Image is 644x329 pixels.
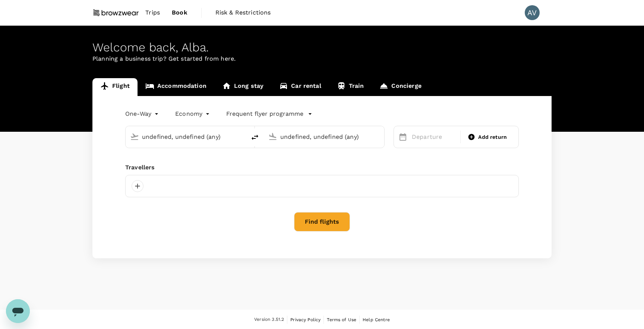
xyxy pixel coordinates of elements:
[327,317,356,322] span: Terms of Use
[92,41,552,54] div: Welcome back , Alba .
[379,136,381,137] button: Open
[363,316,390,324] a: Help Centre
[92,4,139,21] img: Browzwear Solutions Pte Ltd
[125,163,519,172] div: Travellers
[226,109,312,118] button: Frequent flyer programme
[6,299,30,323] iframe: Button to launch messaging window
[175,108,211,120] div: Economy
[214,78,271,96] a: Long stay
[92,54,552,63] p: Planning a business trip? Get started from here.
[363,317,390,322] span: Help Centre
[145,8,160,17] span: Trips
[329,78,372,96] a: Train
[172,8,187,17] span: Book
[290,316,321,324] a: Privacy Policy
[294,212,350,231] button: Find flights
[478,133,507,141] span: Add return
[280,131,369,143] input: Going to
[372,78,429,96] a: Concierge
[241,136,242,137] button: Open
[125,108,160,120] div: One-Way
[525,5,540,20] div: AV
[92,78,138,96] a: Flight
[412,132,456,141] p: Departure
[271,78,329,96] a: Car rental
[254,316,284,323] span: Version 3.51.2
[142,131,230,143] input: Depart from
[138,78,214,96] a: Accommodation
[226,109,303,118] p: Frequent flyer programme
[246,128,264,146] button: delete
[290,317,321,322] span: Privacy Policy
[327,316,356,324] a: Terms of Use
[215,8,271,17] span: Risk & Restrictions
